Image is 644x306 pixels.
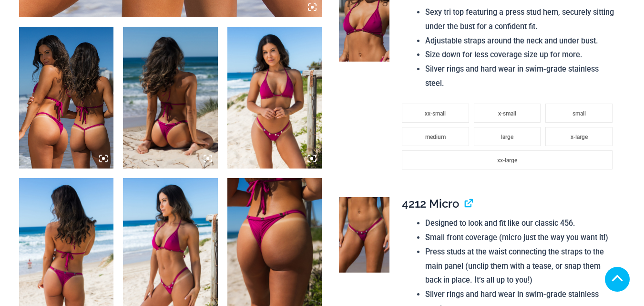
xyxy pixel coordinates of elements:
li: large [474,127,541,146]
img: Tight Rope Pink 319 Top 4228 Thong [227,27,322,169]
li: Designed to look and fit like our classic 456. [425,216,617,231]
span: x-large [571,134,588,140]
span: medium [425,134,446,140]
li: Press studs at the waist connecting the straps to the main panel (unclip them with a tease, or sn... [425,245,617,287]
span: 4212 Micro [402,197,459,211]
img: Tight Rope Pink 319 4212 Micro [339,197,389,273]
li: medium [402,127,469,146]
li: xx-large [402,150,613,169]
li: Adjustable straps around the neck and under bust. [425,34,617,48]
span: xx-large [497,157,517,164]
li: Size down for less coverage size up for more. [425,48,617,62]
img: Tight Rope Pink 319 Top 4228 Thong [123,27,217,169]
li: xx-small [402,104,469,123]
li: Silver rings and hard wear in swim-grade stainless steel. [425,62,617,90]
img: Collection Pack B (3) [19,27,113,169]
span: small [572,110,586,117]
li: Sexy tri top featuring a press stud hem, securely sitting under the bust for a confident fit. [425,5,617,33]
span: x-small [498,110,516,117]
li: Small front coverage (micro just the way you want it!) [425,231,617,245]
li: small [545,104,613,123]
li: x-small [474,104,541,123]
li: x-large [545,127,613,146]
span: large [501,134,513,140]
span: xx-small [425,110,446,117]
